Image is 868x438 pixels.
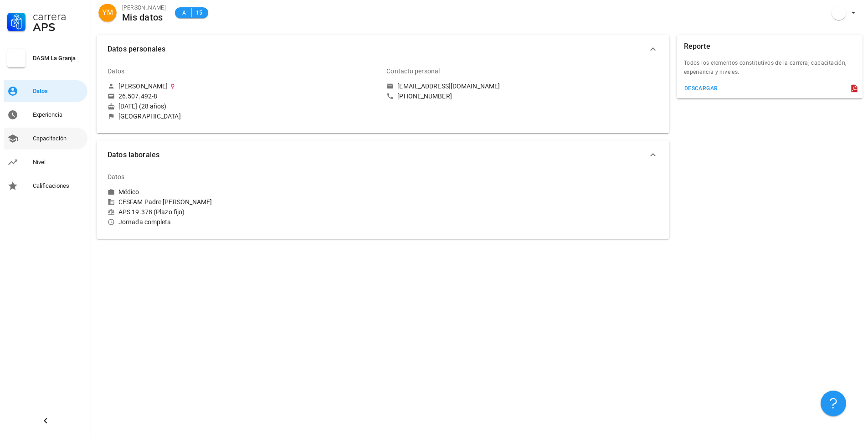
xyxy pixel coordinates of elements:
div: avatar [832,5,846,20]
a: Datos [4,80,87,102]
button: descargar [680,82,722,95]
div: Datos [33,88,84,95]
div: Calificaciones [33,182,84,190]
div: [PERSON_NAME] [118,82,168,90]
div: Jornada completa [108,218,379,226]
a: Calificaciones [4,175,87,197]
div: DASM La Granja [33,55,84,62]
span: A [180,8,188,17]
div: Reporte [684,35,710,58]
div: 26.507.492-8 [118,92,157,100]
div: CESFAM Padre [PERSON_NAME] [108,198,379,206]
div: Carrera [33,11,84,22]
a: Capacitación [4,128,87,149]
a: Nivel [4,151,87,173]
span: Datos laborales [108,149,647,161]
div: avatar [98,4,117,22]
div: [PHONE_NUMBER] [397,92,452,100]
div: Nivel [33,159,84,166]
span: 15 [195,8,203,17]
span: YM [102,4,113,22]
div: Experiencia [33,111,84,119]
div: Médico [118,188,139,196]
a: [EMAIL_ADDRESS][DOMAIN_NAME] [386,82,658,90]
a: Experiencia [4,104,87,126]
div: [PERSON_NAME] [122,3,166,12]
a: [PHONE_NUMBER] [386,92,658,100]
div: Todos los elementos constitutivos de la carrera; capacitación, experiencia y niveles. [677,58,863,82]
div: APS [33,22,84,33]
span: Datos personales [108,43,647,56]
div: APS 19.378 (Plazo fijo) [108,208,379,216]
div: descargar [684,85,718,92]
button: Datos personales [97,35,669,64]
div: Contacto personal [386,60,440,82]
div: [GEOGRAPHIC_DATA] [118,112,181,120]
div: Mis datos [122,12,166,22]
div: [DATE] (28 años) [108,102,379,110]
div: [EMAIL_ADDRESS][DOMAIN_NAME] [397,82,500,90]
div: Datos [108,60,125,82]
div: Capacitación [33,135,84,142]
button: Datos laborales [97,140,669,170]
div: Datos [108,166,125,188]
